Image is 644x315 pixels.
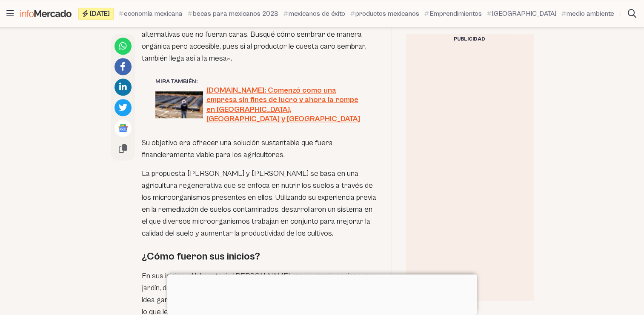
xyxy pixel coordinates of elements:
[492,9,556,19] span: [GEOGRAPHIC_DATA]
[142,168,378,239] p: La propuesta [PERSON_NAME] y [PERSON_NAME] se basa en una agricultura regenerativa que se enfoca ...
[424,9,482,19] a: Emprendimientos
[350,9,419,19] a: productos mexicanos
[155,86,364,124] a: [DOMAIN_NAME]: Comenzó como una empresa sin fines de lucro y ahora la rompe en [GEOGRAPHIC_DATA],...
[188,9,278,19] a: becas para mexicanos 2023
[406,34,533,44] div: Publicidad
[119,9,183,19] a: economía mexicana
[355,9,419,19] span: productos mexicanos
[90,10,110,17] span: [DATE]
[567,9,614,19] span: medio ambiente
[289,9,345,19] span: mexicanos de éxito
[487,9,556,19] a: [GEOGRAPHIC_DATA]
[561,9,614,19] a: medio ambiente
[155,77,364,86] div: Mira también:
[206,86,364,124] span: [DOMAIN_NAME]: Comenzó como una empresa sin fines de lucro y ahora la rompe en [GEOGRAPHIC_DATA],...
[142,5,378,64] p: Consciente del elevado costo de los productos orgánicos y los tratamientos pediátricos, [PERSON_N...
[167,274,477,313] iframe: Advertisement
[406,44,533,300] iframe: Advertisement
[20,10,72,17] img: Infomercado México logo
[429,9,482,19] span: Emprendimientos
[283,9,345,19] a: mexicanos de éxito
[193,9,278,19] span: becas para mexicanos 2023
[124,9,183,19] span: economía mexicana
[142,250,378,263] h2: ¿Cómo fueron sus inicios?
[118,123,128,133] img: Google News logo
[142,137,378,161] p: Su objetivo era ofrecer una solución sustentable que fuera financieramente viable para los agricu...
